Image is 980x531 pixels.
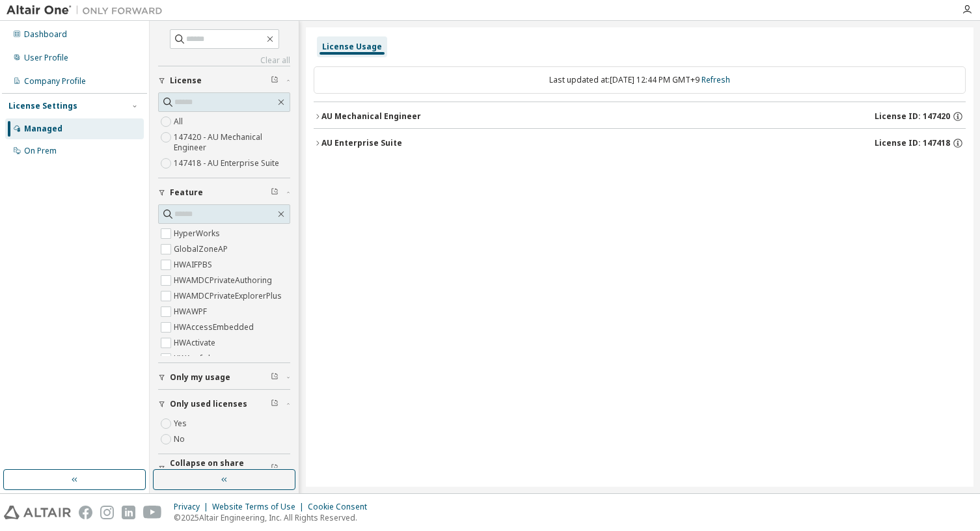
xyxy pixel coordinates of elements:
[174,320,256,335] label: HWAccessEmbedded
[321,138,402,148] div: AU Enterprise Suite
[271,372,279,383] span: Clear filter
[875,111,950,122] span: License ID: 147420
[322,42,382,52] div: License Usage
[271,463,279,474] span: Clear filter
[321,111,421,122] div: AU Mechanical Engineer
[174,226,223,241] label: HyperWorks
[174,156,282,171] label: 147418 - AU Enterprise Suite
[174,257,215,273] label: HWAIFPBS
[158,55,290,66] a: Clear all
[314,66,966,94] div: Last updated at: [DATE] 12:44 PM GMT+9
[158,390,290,418] button: Only used licenses
[308,502,375,512] div: Cookie Consent
[271,187,279,198] span: Clear filter
[174,304,210,320] label: HWAWPF
[158,454,290,483] button: Collapse on share string
[174,502,212,512] div: Privacy
[158,66,290,95] button: License
[24,146,57,156] div: On Prem
[212,502,308,512] div: Website Terms of Use
[100,506,114,519] img: instagram.svg
[271,399,279,409] span: Clear filter
[24,29,67,40] div: Dashboard
[24,53,68,63] div: User Profile
[174,512,375,523] p: © 2025 Altair Engineering, Inc. All Rights Reserved.
[170,399,247,409] span: Only used licenses
[7,4,169,17] img: Altair One
[314,102,966,131] button: AU Mechanical EngineerLicense ID: 147420
[174,431,187,447] label: No
[24,124,62,134] div: Managed
[79,506,92,519] img: facebook.svg
[701,74,730,85] a: Refresh
[271,75,279,86] span: Clear filter
[174,416,189,431] label: Yes
[170,75,202,86] span: License
[174,241,230,257] label: GlobalZoneAP
[143,506,162,519] img: youtube.svg
[314,129,966,157] button: AU Enterprise SuiteLicense ID: 147418
[8,101,77,111] div: License Settings
[158,178,290,207] button: Feature
[174,288,284,304] label: HWAMDCPrivateExplorerPlus
[170,187,203,198] span: Feature
[875,138,950,148] span: License ID: 147418
[174,351,215,366] label: HWAcufwh
[24,76,86,87] div: Company Profile
[122,506,135,519] img: linkedin.svg
[174,129,290,156] label: 147420 - AU Mechanical Engineer
[174,335,218,351] label: HWActivate
[170,458,271,479] span: Collapse on share string
[4,506,71,519] img: altair_logo.svg
[158,363,290,392] button: Only my usage
[170,372,230,383] span: Only my usage
[174,273,275,288] label: HWAMDCPrivateAuthoring
[174,114,185,129] label: All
